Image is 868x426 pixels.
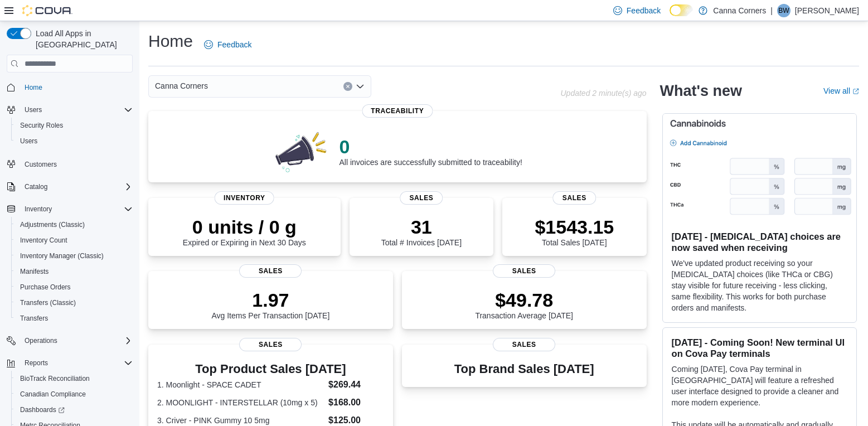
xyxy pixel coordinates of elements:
svg: External link [852,88,859,95]
p: $49.78 [475,289,573,311]
span: Inventory Count [16,234,133,247]
h3: Top Brand Sales [DATE] [454,362,594,376]
h3: [DATE] - Coming Soon! New terminal UI on Cova Pay terminals [672,337,847,359]
a: Transfers [16,312,52,325]
span: Canadian Compliance [20,390,86,399]
a: Home [20,81,47,94]
button: Reports [20,356,52,370]
span: Inventory [25,205,52,214]
h3: [DATE] - [MEDICAL_DATA] choices are now saved when receiving [672,231,847,253]
button: BioTrack Reconciliation [11,371,137,386]
p: 0 units / 0 g [183,216,306,238]
p: We've updated product receiving so your [MEDICAL_DATA] choices (like THCa or CBG) stay visible fo... [672,258,847,313]
span: Feedback [217,39,251,50]
span: Security Roles [20,121,63,130]
button: Purchase Orders [11,279,137,295]
span: Dashboards [20,405,65,414]
button: Catalog [20,180,52,193]
span: Adjustments (Classic) [20,220,85,229]
span: Load All Apps in [GEOGRAPHIC_DATA] [31,28,133,50]
span: Sales [400,191,443,205]
button: Users [11,133,137,149]
span: Purchase Orders [20,283,71,292]
a: BioTrack Reconciliation [16,372,94,385]
span: Inventory Count [20,236,67,245]
span: Sales [493,338,555,351]
p: Updated 2 minute(s) ago [560,89,646,98]
a: Purchase Orders [16,280,75,294]
button: Home [2,79,137,95]
p: | [770,4,773,17]
p: 0 [339,135,522,158]
button: Operations [2,333,137,348]
button: Security Roles [11,118,137,133]
dt: 1. Moonlight - SPACE CADET [157,379,324,390]
a: Users [16,134,42,148]
div: Transaction Average [DATE] [475,289,573,320]
dt: 3. Criver - PINK Gummy 10 5mg [157,415,324,426]
button: Users [20,103,46,117]
span: Inventory Manager (Classic) [20,251,104,260]
button: Canadian Compliance [11,386,137,402]
span: Purchase Orders [16,280,133,294]
button: Operations [20,334,62,347]
span: Reports [25,359,48,367]
a: Inventory Count [16,234,72,247]
button: Catalog [2,179,137,195]
span: Manifests [16,265,133,278]
input: Dark Mode [670,4,693,16]
p: 1.97 [211,289,329,311]
img: 0 [273,129,331,173]
h3: Top Product Sales [DATE] [157,362,384,376]
button: Transfers (Classic) [11,295,137,311]
button: Inventory [20,202,56,216]
button: Adjustments (Classic) [11,217,137,233]
a: Manifests [16,265,53,278]
span: Inventory [215,191,274,205]
span: Customers [25,160,57,169]
button: Inventory Manager (Classic) [11,248,137,264]
span: Transfers (Classic) [16,296,133,309]
dd: $269.44 [328,378,384,391]
button: Transfers [11,311,137,326]
span: BioTrack Reconciliation [16,372,133,385]
span: Operations [25,336,57,345]
img: Cova [22,5,72,16]
span: Catalog [25,182,47,191]
span: Dark Mode [670,16,670,17]
span: Sales [493,264,555,278]
span: Users [25,105,42,114]
span: Adjustments (Classic) [16,218,133,231]
span: Manifests [20,267,49,276]
a: Canadian Compliance [16,388,90,401]
div: Total Sales [DATE] [535,216,614,247]
button: Reports [2,355,137,371]
a: Customers [20,158,61,171]
a: Transfers (Classic) [16,296,80,309]
p: 31 [381,216,462,238]
span: Inventory Manager (Classic) [16,249,133,263]
span: Users [16,134,133,148]
a: Security Roles [16,119,67,132]
dt: 2. MOONLIGHT - INTERSTELLAR (10mg x 5) [157,397,324,408]
p: [PERSON_NAME] [795,4,859,17]
h2: What's new [660,82,742,100]
span: Transfers [16,312,133,325]
span: BioTrack Reconciliation [20,374,90,383]
button: Customers [2,156,137,172]
div: Expired or Expiring in Next 30 Days [183,216,306,247]
span: Security Roles [16,119,133,132]
a: View allExternal link [823,86,859,95]
button: Users [2,102,137,118]
dd: $168.00 [328,396,384,409]
span: Inventory [20,202,133,216]
h1: Home [148,30,193,52]
span: Sales [553,191,597,205]
a: Inventory Manager (Classic) [16,249,108,263]
span: Canadian Compliance [16,388,133,401]
button: Open list of options [356,82,365,91]
p: Coming [DATE], Cova Pay terminal in [GEOGRAPHIC_DATA] will feature a refreshed user interface des... [672,364,847,408]
span: Sales [239,338,302,351]
button: Inventory Count [11,233,137,248]
p: $1543.15 [535,216,614,238]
